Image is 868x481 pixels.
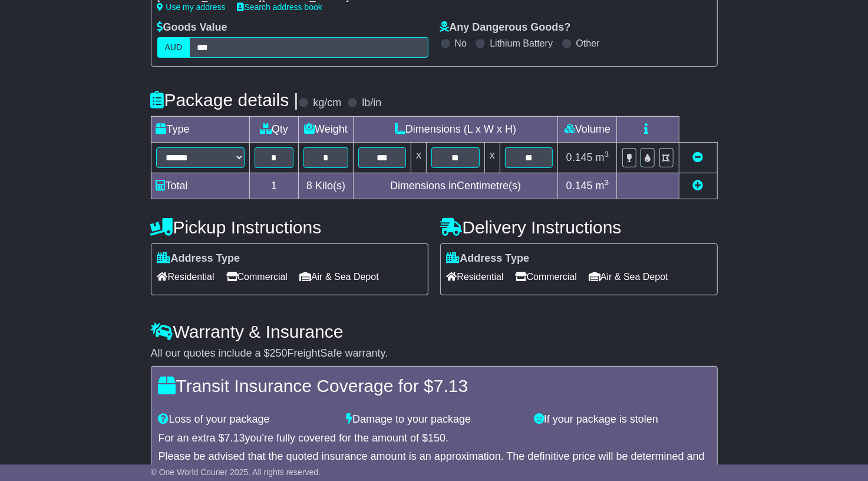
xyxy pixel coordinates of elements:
[299,173,353,199] td: Kilo(s)
[362,97,381,110] label: lb/in
[306,180,312,192] span: 8
[313,97,341,110] label: kg/cm
[605,150,609,159] sup: 3
[605,178,609,187] sup: 3
[249,173,299,199] td: 1
[693,151,704,163] a: Remove this item
[151,347,718,360] div: All our quotes include a $ FreightSafe warranty.
[434,376,468,396] span: 7.13
[225,432,245,444] span: 7.13
[353,116,558,142] td: Dimensions (L x W x H)
[576,38,600,49] label: Other
[159,450,710,476] div: Please be advised that the quoted insurance amount is an approximation. The definitive price will...
[157,2,226,12] a: Use my address
[440,218,718,237] h4: Delivery Instructions
[516,268,577,286] span: Commercial
[411,142,427,173] td: x
[159,376,710,396] h4: Transit Insurance Coverage for $
[566,180,593,192] span: 0.145
[589,268,668,286] span: Air & Sea Depot
[455,38,467,49] label: No
[153,413,341,426] div: Loss of your package
[157,268,214,286] span: Residential
[566,151,593,163] span: 0.145
[558,116,617,142] td: Volume
[484,142,500,173] td: x
[299,268,379,286] span: Air & Sea Depot
[151,467,321,477] span: © One World Courier 2025. All rights reserved.
[299,116,353,142] td: Weight
[237,2,322,12] a: Search address book
[340,413,528,426] div: Damage to your package
[528,413,716,426] div: If your package is stolen
[270,347,288,359] span: 250
[693,180,704,192] a: Add new item
[157,37,190,58] label: AUD
[447,252,530,265] label: Address Type
[596,151,609,163] span: m
[151,90,299,110] h4: Package details |
[157,21,227,34] label: Goods Value
[157,252,240,265] label: Address Type
[151,218,428,237] h4: Pickup Instructions
[596,180,609,192] span: m
[226,268,288,286] span: Commercial
[428,432,445,444] span: 150
[490,38,553,49] label: Lithium Battery
[440,21,571,34] label: Any Dangerous Goods?
[159,432,710,445] div: For an extra $ you're fully covered for the amount of $ .
[249,116,299,142] td: Qty
[151,322,718,341] h4: Warranty & Insurance
[151,173,249,199] td: Total
[151,116,249,142] td: Type
[353,173,558,199] td: Dimensions in Centimetre(s)
[447,268,504,286] span: Residential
